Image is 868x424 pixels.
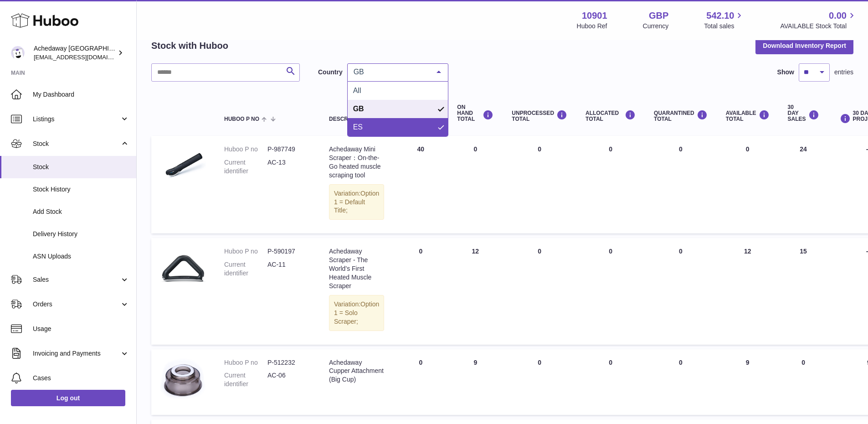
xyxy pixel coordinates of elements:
img: product image [160,358,206,404]
td: 0 [779,349,828,415]
td: 12 [717,238,779,344]
td: 15 [779,238,828,344]
div: Achedaway Mini Scraper：On-the-Go heated muscle scraping tool [329,145,384,180]
td: 0 [503,238,576,344]
td: 0 [576,238,645,344]
span: My Dashboard [33,90,129,99]
img: product image [160,247,206,293]
span: Add Stock [33,207,129,216]
dt: Huboo P no [224,358,267,367]
label: Show [777,68,794,77]
div: ALLOCATED Total [586,110,636,122]
span: [EMAIL_ADDRESS][DOMAIN_NAME] [34,53,134,61]
div: Achedaway Scraper - The World’s First Heated Muscle Scraper [329,247,384,290]
span: Delivery History [33,230,129,238]
div: Variation: [329,184,384,220]
dd: AC-13 [267,158,311,176]
dd: P-512232 [267,358,311,367]
span: Usage [33,325,129,333]
td: 0 [576,349,645,415]
div: AVAILABLE Total [726,110,770,122]
div: Achedaway Cupper Attachment (Big Cup) [329,358,384,384]
td: 24 [779,136,828,233]
div: Currency [643,22,669,31]
div: 30 DAY SALES [788,104,819,123]
td: 0 [576,136,645,233]
dd: AC-11 [267,260,311,278]
h2: Stock with Huboo [151,40,228,52]
span: AVAILABLE Stock Total [780,22,857,31]
dt: Huboo P no [224,145,267,154]
span: Listings [33,115,120,124]
label: Country [318,68,343,77]
div: ON HAND Total [457,104,493,123]
span: Stock [33,140,120,148]
td: 40 [393,136,448,233]
img: product image [160,145,206,191]
div: Achedaway [GEOGRAPHIC_DATA] [34,44,116,62]
span: 0 [679,248,683,255]
span: GB [353,105,364,113]
dt: Current identifier [224,260,267,278]
td: 0 [503,349,576,415]
strong: GBP [649,10,668,22]
span: ES [353,123,363,131]
span: 0 [679,359,683,366]
a: 542.10 Total sales [704,10,745,31]
dd: AC-06 [267,371,311,388]
span: entries [834,68,853,77]
span: 0.00 [829,10,847,22]
span: Stock [33,163,129,171]
span: Option 1 = Solo Scraper; [334,300,379,325]
span: ASN Uploads [33,252,129,261]
td: 0 [448,136,503,233]
div: Huboo Ref [577,22,607,31]
span: Cases [33,374,129,383]
a: 0.00 AVAILABLE Stock Total [780,10,857,31]
dd: P-987749 [267,145,311,154]
div: QUARANTINED Total [654,110,708,122]
div: Variation: [329,295,384,331]
span: Description [329,116,366,122]
img: admin@newpb.co.uk [11,46,25,60]
td: 0 [393,238,448,344]
span: Huboo P no [224,116,259,122]
td: 0 [503,136,576,233]
span: Orders [33,300,120,309]
a: Log out [11,390,125,406]
span: Stock History [33,185,129,194]
dd: P-590197 [267,247,311,256]
td: 0 [393,349,448,415]
dt: Current identifier [224,158,267,176]
span: All [353,87,361,94]
td: 12 [448,238,503,344]
span: Sales [33,275,120,284]
dt: Current identifier [224,371,267,388]
button: Download Inventory Report [755,37,853,54]
td: 9 [717,349,779,415]
span: 0 [679,145,683,153]
td: 0 [717,136,779,233]
div: UNPROCESSED Total [512,110,567,122]
span: GB [351,67,430,77]
td: 9 [448,349,503,415]
span: 542.10 [706,10,734,22]
span: Total sales [704,22,745,31]
span: Option 1 = Default Title; [334,190,379,214]
span: Invoicing and Payments [33,349,120,358]
dt: Huboo P no [224,247,267,256]
strong: 10901 [582,10,607,22]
